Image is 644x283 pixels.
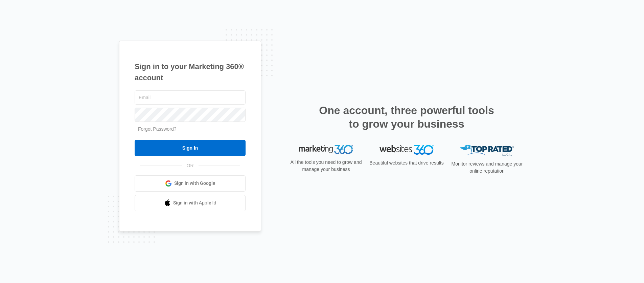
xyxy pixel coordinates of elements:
[317,104,496,131] h2: One account, three powerful tools to grow your business
[138,126,177,132] a: Forgot Password?
[288,159,364,173] p: All the tools you need to grow and manage your business
[135,90,246,105] input: Email
[135,61,246,83] h1: Sign in to your Marketing 360® account
[299,145,353,154] img: Marketing 360
[173,199,216,206] span: Sign in with Apple Id
[135,140,246,156] input: Sign In
[369,159,444,167] p: Beautiful websites that drive results
[174,180,215,187] span: Sign in with Google
[182,162,199,169] span: OR
[449,160,525,175] p: Monitor reviews and manage your online reputation
[460,145,514,156] img: Top Rated Local
[135,175,246,192] a: Sign in with Google
[135,195,246,211] a: Sign in with Apple Id
[379,145,434,155] img: Websites 360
